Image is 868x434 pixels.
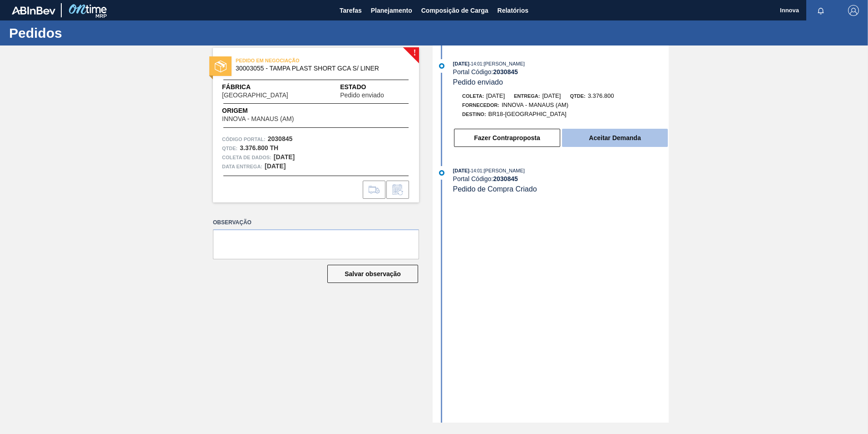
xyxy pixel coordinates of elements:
span: Coleta: [462,93,484,99]
span: Coleta de dados: [222,153,271,162]
span: [DATE] [486,92,505,99]
div: Portal Código: [453,68,669,76]
font: Código Portal: [222,136,266,142]
span: BR18-[GEOGRAPHIC_DATA] [488,111,567,117]
span: [DATE] [453,61,469,66]
img: atual [439,170,444,176]
span: 3.376,800 [588,92,614,99]
span: Composição de Carga [421,5,488,16]
span: INNOVA - MANAUS (AM) [222,116,294,122]
h1: Pedidos [9,28,170,38]
img: Logout [848,5,859,16]
div: Informar alteração no pedido [386,181,409,199]
button: Notificações [806,4,835,17]
span: [DATE] [542,92,561,99]
span: Fábrica [222,82,317,92]
span: : [PERSON_NAME] [482,61,525,66]
span: : [PERSON_NAME] [482,168,525,173]
label: Observação [213,216,419,229]
span: Tarefas [340,5,362,16]
span: Pedido de Compra Criado [453,185,537,193]
span: Destino: [462,111,486,117]
span: Data entrega: [222,162,262,171]
strong: 3.376.800 TH [240,144,278,151]
div: Portal Código: [453,175,669,182]
span: Origem [222,106,320,116]
span: [GEOGRAPHIC_DATA] [222,92,288,99]
span: Estado [340,82,410,92]
strong: 2030845 [493,175,518,182]
span: Entrega: [514,93,540,99]
span: Qtde: [570,93,585,99]
span: - 14:01 [469,168,482,173]
span: Relatórios [498,5,528,16]
span: Fornecedor: [462,102,499,108]
strong: [DATE] [274,153,295,161]
span: PEDIDO EM NEGOCIAÇÃO [236,56,363,65]
span: - 14:01 [469,61,482,66]
span: Pedido enviado [453,78,503,86]
button: Fazer Contraproposta [454,129,560,147]
strong: 2030845 [493,68,518,76]
div: Ir para Composição de Carga [363,181,385,199]
img: estado [215,61,227,72]
span: [DATE] [453,168,469,173]
button: Aceitar Demanda [562,129,668,147]
img: atual [439,63,444,69]
strong: 2030845 [268,135,293,142]
span: Planejamento [371,5,412,16]
span: Qtde : [222,144,237,153]
button: Salvar observação [327,265,418,283]
strong: [DATE] [265,162,286,170]
span: INNOVA - MANAUS (AM) [502,101,568,108]
img: TNhmsLtSVTkK8tSr43FrP2fwEKptu5GPRR3wAAAABJRU5ErkJggg== [12,6,55,15]
span: 30003055 - TAMPA PLAST SHORT GCA S/ LINER [236,65,400,72]
span: Pedido enviado [340,92,384,99]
